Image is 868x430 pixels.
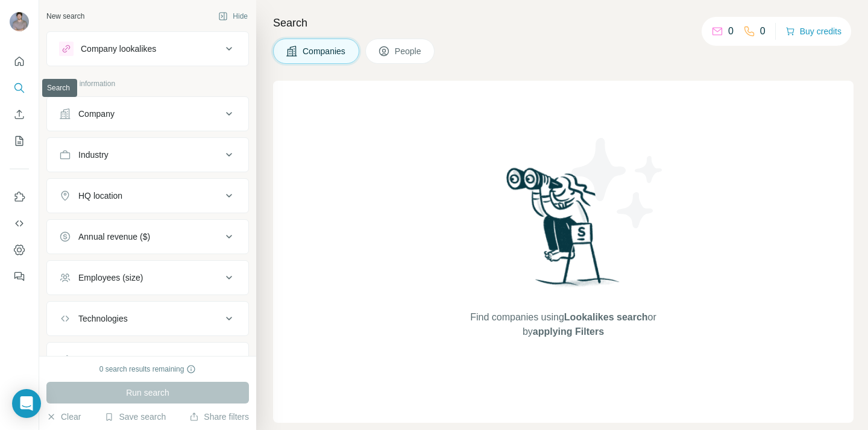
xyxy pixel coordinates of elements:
p: 0 [728,24,734,39]
button: Use Surfe API [10,213,29,234]
button: Clear [46,411,81,423]
button: Technologies [47,304,248,333]
img: Avatar [10,12,29,31]
div: Technologies [78,313,128,325]
button: Use Surfe on LinkedIn [10,186,29,208]
div: HQ location [78,190,122,202]
div: Industry [78,149,108,161]
button: Company lookalikes [47,34,248,63]
button: Annual revenue ($) [47,222,248,251]
button: Search [10,77,29,99]
div: Company [78,108,115,120]
button: Industry [47,140,248,169]
button: Save search [104,411,166,423]
div: Employees (size) [78,272,143,284]
p: Company information [46,78,249,89]
button: Enrich CSV [10,104,29,125]
div: Annual revenue ($) [78,231,150,243]
span: applying Filters [533,326,604,337]
div: New search [46,11,84,22]
button: Keywords [47,345,248,374]
button: Share filters [189,411,249,423]
p: 0 [760,24,766,39]
span: People [395,45,423,57]
button: Employees (size) [47,263,248,292]
h4: Search [273,14,854,31]
div: Company lookalikes [81,43,156,55]
button: HQ location [47,181,248,210]
img: Surfe Illustration - Stars [564,129,672,237]
div: 0 search results remaining [99,364,197,375]
div: Keywords [78,354,115,366]
button: Dashboard [10,239,29,261]
div: Open Intercom Messenger [12,389,41,418]
span: Find companies using or by [467,310,659,339]
button: Feedback [10,266,29,287]
button: Quick start [10,51,29,72]
button: Hide [210,7,256,25]
button: Buy credits [785,23,841,40]
button: My lists [10,130,29,152]
img: Surfe Illustration - Woman searching with binoculars [501,164,626,299]
span: Lookalikes search [564,312,648,322]
button: Company [47,99,248,128]
span: Companies [303,45,347,57]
